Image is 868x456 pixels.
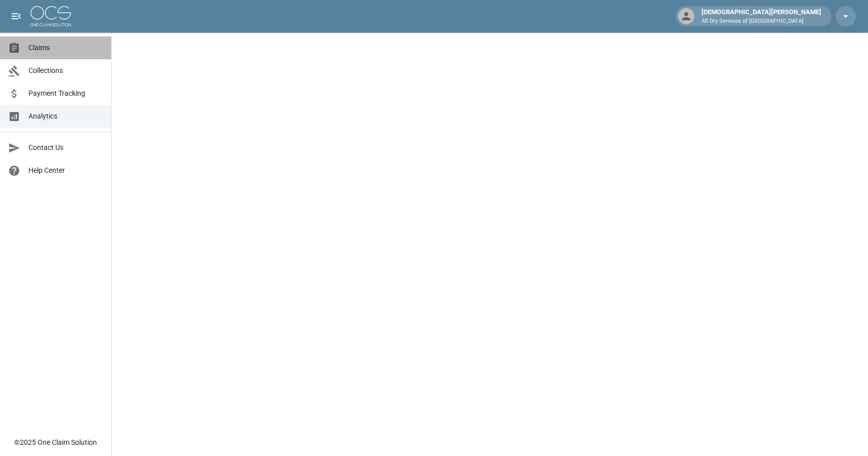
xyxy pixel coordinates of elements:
span: Help Center [28,165,103,176]
iframe: Embedded Dashboard [112,32,868,453]
button: open drawer [6,6,26,26]
span: Analytics [28,111,103,122]
img: ocs-logo-white-transparent.png [30,6,71,26]
span: Contact Us [28,142,103,153]
div: [DEMOGRAPHIC_DATA][PERSON_NAME] [697,7,825,25]
p: All Dry Services of [GEOGRAPHIC_DATA] [702,17,821,26]
span: Payment Tracking [28,88,103,99]
span: Claims [28,43,103,53]
span: Collections [28,65,103,76]
div: © 2025 One Claim Solution [14,437,97,447]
